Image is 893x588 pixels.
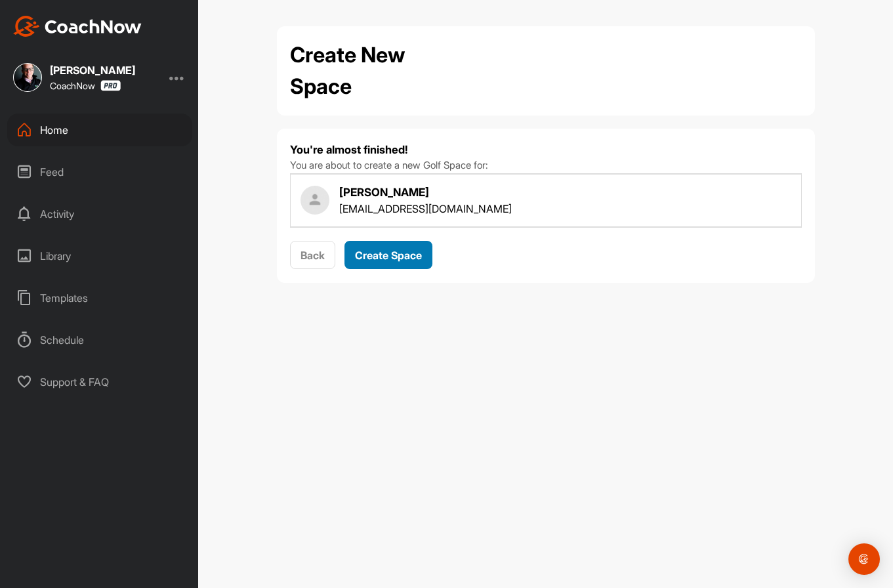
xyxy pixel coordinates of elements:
div: Home [7,114,192,146]
h4: [PERSON_NAME] [339,184,512,201]
div: Schedule [7,324,192,356]
img: CoachNow [13,16,142,37]
button: Create Space [344,241,432,269]
button: Back [290,241,335,269]
p: [EMAIL_ADDRESS][DOMAIN_NAME] [339,201,512,217]
h4: You're almost finished! [290,142,802,158]
div: Support & FAQ [7,366,192,398]
div: Library [7,240,192,272]
p: You are about to create a new Golf Space for: [290,158,802,173]
img: square_d7b6dd5b2d8b6df5777e39d7bdd614c0.jpg [13,63,42,92]
h2: Create New Space [290,39,467,102]
img: user [301,186,329,215]
div: Activity [7,198,192,230]
div: Open Intercom Messenger [848,543,880,575]
div: [PERSON_NAME] [50,65,135,75]
div: Feed [7,156,192,188]
span: Create Space [355,249,422,262]
div: Templates [7,282,192,314]
span: Back [301,249,325,262]
img: CoachNow Pro [100,80,121,91]
div: CoachNow [50,80,121,91]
